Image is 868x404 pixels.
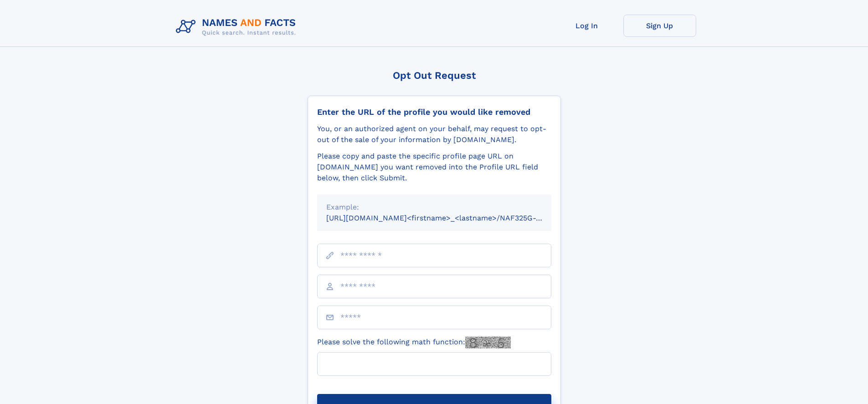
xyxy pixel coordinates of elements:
[326,202,542,213] div: Example:
[172,15,303,39] img: Logo Names and Facts
[308,70,561,81] div: Opt Out Request
[550,15,623,37] a: Log In
[317,337,511,348] label: Please solve the following math function:
[326,214,569,222] small: [URL][DOMAIN_NAME]<firstname>_<lastname>/NAF325G-xxxxxxxx
[623,15,696,37] a: Sign Up
[317,151,551,184] div: Please copy and paste the specific profile page URL on [DOMAIN_NAME] you want removed into the Pr...
[317,107,551,117] div: Enter the URL of the profile you would like removed
[317,123,551,145] div: You, or an authorized agent on your behalf, may request to opt-out of the sale of your informatio...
